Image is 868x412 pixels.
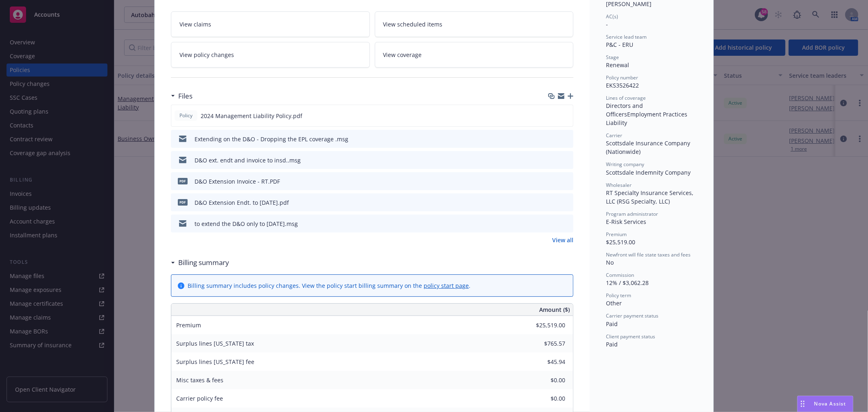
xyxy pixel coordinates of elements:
[606,251,691,258] span: Newfront will file state taxes and fees
[375,42,574,68] a: View coverage
[550,198,556,207] button: download file
[606,20,608,28] span: -
[375,11,574,37] a: View scheduled items
[178,257,229,268] h3: Billing summary
[606,299,622,307] span: Other
[517,319,570,331] input: 0.00
[171,42,370,68] a: View policy changes
[178,112,194,119] span: Policy
[188,281,470,290] div: Billing summary includes policy changes. View the policy start billing summary on the .
[606,81,639,89] span: EKS3526422
[550,156,556,164] button: download file
[562,112,570,120] button: preview file
[606,189,695,205] span: RT Specialty Insurance Services, LLC (RSG Specialty, LLC)
[176,321,201,329] span: Premium
[195,135,348,143] div: Extending on the D&O - Dropping the EPL coverage .msg
[606,238,635,246] span: $25,519.00
[176,340,254,347] span: Surplus lines [US_STATE] tax
[797,396,853,412] button: Nova Assist
[517,374,570,386] input: 0.00
[179,20,211,28] span: View claims
[517,337,570,350] input: 0.00
[606,312,658,319] span: Carrier payment status
[606,102,645,118] span: Directors and Officers
[606,94,646,101] span: Lines of coverage
[606,279,649,287] span: 12% / $3,062.28
[606,110,689,127] span: Employment Practices Liability
[178,199,188,205] span: pdf
[550,135,556,143] button: download file
[171,257,229,268] div: Billing summary
[798,396,808,412] div: Drag to move
[539,305,570,314] span: Amount ($)
[201,112,302,120] span: 2024 Management Liability Policy.pdf
[563,219,570,228] button: preview file
[195,156,301,164] div: D&O ext. endt and invoice to insd..msg
[195,177,280,186] div: D&O Extension Invoice - RT.PDF
[549,112,556,120] button: download file
[606,340,618,348] span: Paid
[563,177,570,186] button: preview file
[606,161,644,168] span: Writing company
[178,91,192,101] h3: Files
[178,178,188,184] span: PDF
[179,50,234,59] span: View policy changes
[606,231,627,238] span: Premium
[424,282,469,289] a: policy start page
[606,210,658,217] span: Program administrator
[171,11,370,37] a: View claims
[606,169,691,176] span: Scottsdale Indemnity Company
[606,41,633,48] span: P&C - ERU
[517,392,570,405] input: 0.00
[606,292,631,299] span: Policy term
[550,219,556,228] button: download file
[383,20,443,28] span: View scheduled items
[606,54,619,61] span: Stage
[176,358,254,366] span: Surplus lines [US_STATE] fee
[606,139,692,156] span: Scottsdale Insurance Company (Nationwide)
[383,50,422,59] span: View coverage
[606,272,634,278] span: Commission
[563,198,570,207] button: preview file
[814,400,846,407] span: Nova Assist
[606,61,629,69] span: Renewal
[606,259,614,266] span: No
[606,33,647,40] span: Service lead team
[563,156,570,164] button: preview file
[606,13,618,20] span: AC(s)
[552,236,573,244] a: View all
[171,91,192,101] div: Files
[606,132,622,139] span: Carrier
[606,320,618,328] span: Paid
[550,177,556,186] button: download file
[606,182,632,188] span: Wholesaler
[606,333,655,340] span: Client payment status
[176,376,223,384] span: Misc taxes & fees
[606,218,646,226] span: E-Risk Services
[563,135,570,143] button: preview file
[195,219,298,228] div: to extend the D&O only to [DATE].msg
[176,394,223,402] span: Carrier policy fee
[195,198,289,207] div: D&O Extension Endt. to [DATE].pdf
[606,74,638,81] span: Policy number
[517,356,570,368] input: 0.00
